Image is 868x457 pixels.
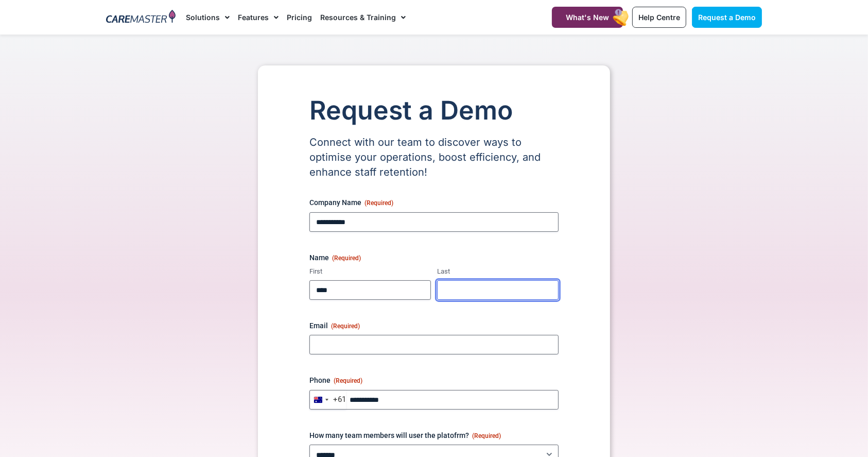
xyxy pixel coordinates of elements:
span: (Required) [364,199,393,207]
h1: Request a Demo [309,96,559,125]
a: Help Centre [632,7,686,28]
span: (Required) [334,377,362,384]
label: Email [309,320,559,331]
a: What's New [552,7,623,28]
label: Phone [309,375,559,385]
span: Help Centre [638,13,680,22]
p: Connect with our team to discover ways to optimise your operations, boost efficiency, and enhance... [309,135,559,180]
span: (Required) [331,323,360,330]
img: CareMaster Logo [106,10,176,25]
label: First [309,267,431,277]
button: Selected country [310,390,346,410]
label: Last [437,267,559,277]
span: Request a Demo [698,13,756,22]
div: +61 [333,396,346,403]
legend: Name [309,252,361,263]
a: Request a Demo [692,7,762,28]
label: Company Name [309,197,559,208]
label: How many team members will user the platofrm? [309,430,559,441]
span: (Required) [332,255,361,262]
span: (Required) [472,432,501,439]
span: What's New [566,13,609,22]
